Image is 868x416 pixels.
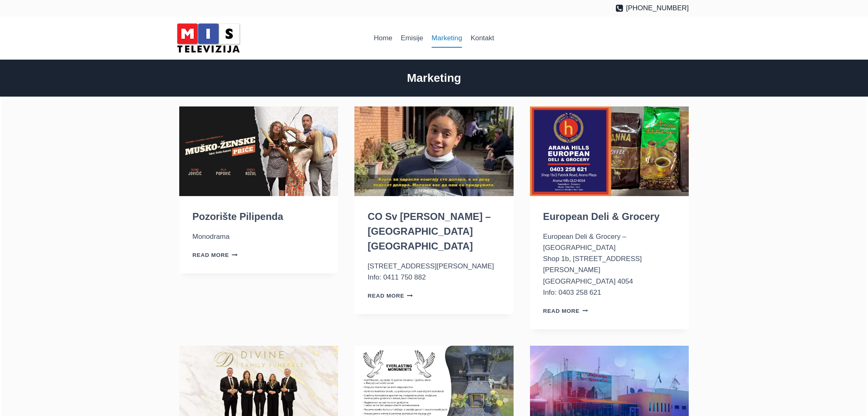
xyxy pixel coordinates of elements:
[179,106,338,196] img: Pozorište Pilipenda
[368,211,491,252] a: CO Sv [PERSON_NAME] – [GEOGRAPHIC_DATA] [GEOGRAPHIC_DATA]
[370,28,397,48] a: Home
[192,252,238,258] a: Read More
[370,28,498,48] nav: Primary
[192,231,325,242] p: Monodrama
[615,2,689,14] a: [PHONE_NUMBER]
[543,308,588,314] a: Read More
[192,211,283,222] a: Pozorište Pilipenda
[530,106,689,196] img: European Deli & Grocery
[368,293,413,299] a: Read More
[354,106,513,196] img: CO Sv J. Krstitelj – Wollongong NSW
[543,231,676,298] p: European Deli & Grocery – [GEOGRAPHIC_DATA] Shop 1b, [STREET_ADDRESS][PERSON_NAME] [GEOGRAPHIC_DA...
[466,28,498,48] a: Kontakt
[179,69,689,87] h2: Marketing
[174,21,243,55] img: MIS Television
[427,28,466,48] a: Marketing
[543,211,660,222] a: European Deli & Grocery
[626,2,689,14] span: [PHONE_NUMBER]
[397,28,427,48] a: Emisije
[368,261,500,283] p: [STREET_ADDRESS][PERSON_NAME] Info: 0411 750 882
